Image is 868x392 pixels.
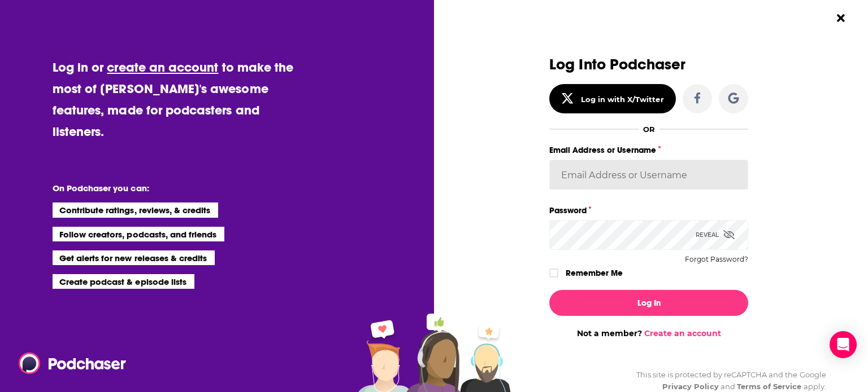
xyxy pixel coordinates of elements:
h3: Log Into Podchaser [549,56,748,73]
label: Email Address or Username [549,143,748,157]
a: Privacy Policy [662,382,719,391]
li: Get alerts for new releases & credits [53,250,215,265]
input: Email Address or Username [549,160,748,190]
button: Log in with X/Twitter [549,84,676,113]
div: OR [643,125,655,134]
div: Open Intercom Messenger [830,331,857,358]
li: Create podcast & episode lists [53,274,194,289]
label: Password [549,203,748,218]
a: Podchaser - Follow, Share and Rate Podcasts [19,353,118,374]
img: Podchaser - Follow, Share and Rate Podcasts [19,353,127,374]
div: Log in with X/Twitter [581,95,664,104]
div: Reveal [696,220,735,250]
li: Contribute ratings, reviews, & credits [53,202,219,217]
label: Remember Me [566,266,623,280]
button: Log In [549,290,748,316]
button: Forgot Password? [685,256,748,263]
a: create an account [107,59,218,75]
li: On Podchaser you can: [53,183,279,193]
a: Create an account [644,328,721,338]
div: Not a member? [549,328,748,338]
button: Close Button [830,7,852,29]
a: Terms of Service [737,382,802,391]
li: Follow creators, podcasts, and friends [53,227,225,241]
